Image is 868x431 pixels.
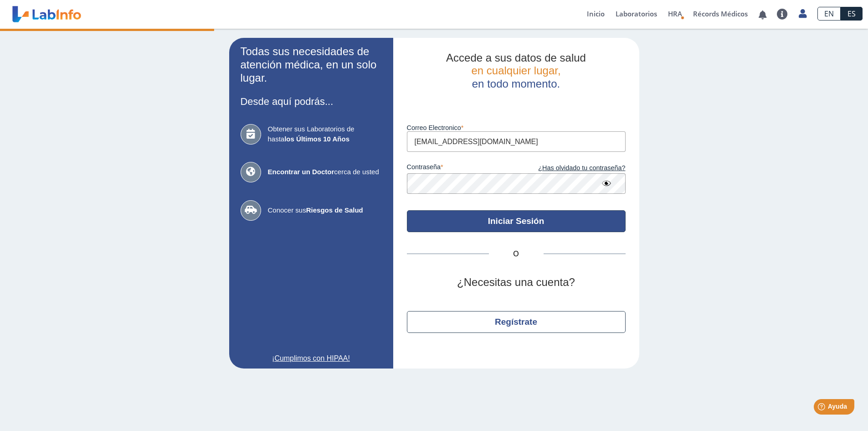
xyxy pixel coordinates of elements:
[306,206,363,214] b: Riesgos de Salud
[268,205,382,216] span: Conocer sus
[407,311,626,333] button: Regístrate
[407,210,626,232] button: Iniciar Sesión
[516,163,626,173] a: ¿Has olvidado tu contraseña?
[268,167,382,177] span: cerca de usted
[817,7,841,21] a: EN
[241,353,382,364] a: ¡Cumplimos con HIPAA!
[407,276,626,289] h2: ¿Necesitas una cuenta?
[446,52,586,64] span: Accede a sus datos de salud
[407,163,516,173] label: contraseña
[268,124,382,145] span: Obtener sus Laboratorios de hasta
[241,45,382,84] h2: Todas sus necesidades de atención médica, en un solo lugar.
[471,64,560,77] span: en cualquier lugar,
[841,7,863,21] a: ES
[472,78,560,90] span: en todo momento.
[284,135,349,143] b: los Últimos 10 Años
[241,96,382,107] h3: Desde aquí podrás...
[668,9,682,18] span: HRA
[268,168,334,176] b: Encontrar un Doctor
[407,124,626,131] label: Correo Electronico
[787,395,858,421] iframe: Help widget launcher
[489,249,544,260] span: O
